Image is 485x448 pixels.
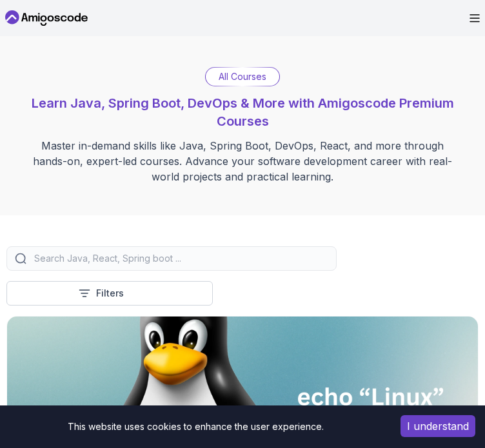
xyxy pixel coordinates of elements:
button: Filters [6,281,213,306]
button: Open Menu [470,14,480,23]
p: Filters [96,287,124,300]
p: Master in-demand skills like Java, Spring Boot, DevOps, React, and more through hands-on, expert-... [26,138,459,184]
input: Search Java, React, Spring boot ... [32,252,328,265]
p: All Courses [219,70,266,83]
span: Learn Java, Spring Boot, DevOps & More with Amigoscode Premium Courses [32,95,454,129]
div: This website uses cookies to enhance the user experience. [10,415,381,438]
button: Accept cookies [401,415,475,437]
